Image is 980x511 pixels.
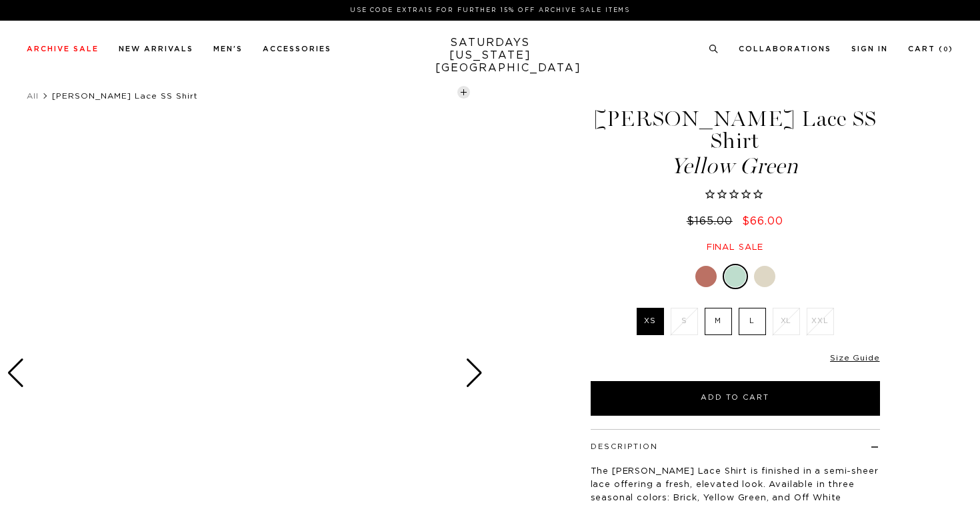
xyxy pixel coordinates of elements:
[27,92,39,100] a: All
[7,358,25,388] div: Previous slide
[705,308,732,335] label: M
[435,37,545,75] a: SATURDAYS[US_STATE][GEOGRAPHIC_DATA]
[263,45,331,53] a: Accessories
[589,155,882,177] span: Yellow Green
[589,188,882,203] span: Rated 0.0 out of 5 stars 0 reviews
[591,443,658,450] button: Description
[908,45,953,53] a: Cart (0)
[213,45,243,53] a: Men's
[52,92,198,100] span: [PERSON_NAME] Lace SS Shirt
[943,47,949,53] small: 0
[119,45,193,53] a: New Arrivals
[687,216,738,227] del: $165.00
[589,108,882,177] h1: [PERSON_NAME] Lace SS Shirt
[739,308,766,335] label: L
[27,45,99,53] a: Archive Sale
[591,381,880,416] button: Add to Cart
[32,5,948,15] p: Use Code EXTRA15 for Further 15% Off Archive Sale Items
[742,216,783,227] span: $66.00
[637,308,664,335] label: XS
[465,358,483,388] div: Next slide
[851,45,888,53] a: Sign In
[591,465,880,505] p: The [PERSON_NAME] Lace Shirt is finished in a semi-sheer lace offering a fresh, elevated look. Av...
[589,242,882,253] div: Final sale
[830,354,879,362] a: Size Guide
[739,45,831,53] a: Collaborations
